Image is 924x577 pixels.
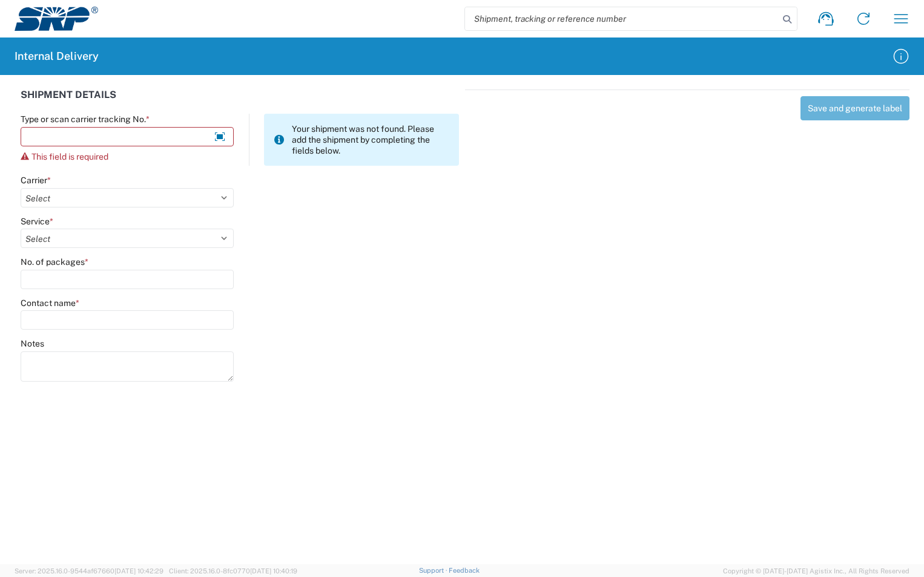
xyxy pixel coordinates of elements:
span: This field is required [31,152,108,161]
label: Notes [21,338,44,349]
div: SHIPMENT DETAILS [21,90,459,114]
label: No. of packages [21,256,88,267]
img: srp [15,7,98,31]
span: Copyright © [DATE]-[DATE] Agistix Inc., All Rights Reserved [723,566,909,576]
span: [DATE] 10:42:29 [114,567,163,575]
a: Feedback [449,567,480,574]
input: Shipment, tracking or reference number [465,7,779,30]
span: Your shipment was not found. Please add the shipment by completing the fields below. [292,123,450,156]
a: Support [419,567,449,574]
label: Service [21,216,53,227]
span: Client: 2025.16.0-8fc0770 [169,567,297,575]
label: Carrier [21,175,51,186]
span: Server: 2025.16.0-9544af67660 [15,567,163,575]
label: Contact name [21,298,79,308]
label: Type or scan carrier tracking No. [21,114,150,125]
span: [DATE] 10:40:19 [250,567,297,575]
h2: Internal Delivery [15,49,99,64]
